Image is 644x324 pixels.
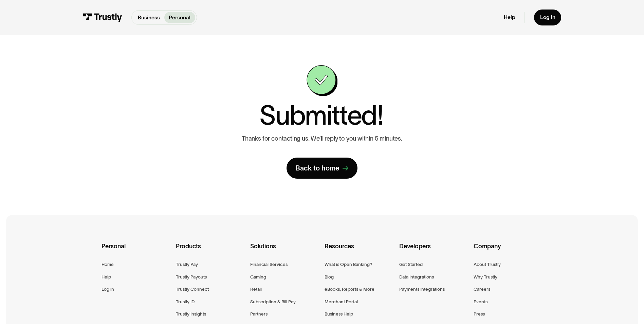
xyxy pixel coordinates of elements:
[259,102,383,129] h1: Submitted!
[102,273,111,281] a: Help
[399,241,468,260] div: Developers
[325,298,358,306] a: Merchant Portal
[474,273,497,281] a: Why Trustly
[133,12,164,23] a: Business
[102,285,114,293] a: Log in
[250,285,262,293] a: Retail
[325,285,374,293] a: eBooks, Reports & More
[176,285,209,293] a: Trustly Connect
[250,273,266,281] a: Gaming
[399,273,434,281] a: Data Integrations
[176,310,206,318] a: Trustly Insights
[325,310,353,318] a: Business Help
[399,260,423,268] a: Get Started
[325,273,334,281] a: Blog
[164,12,195,23] a: Personal
[242,135,402,142] p: Thanks for contacting us. We’ll reply to you within 5 minutes.
[287,158,358,179] a: Back to home
[474,260,501,268] a: About Trustly
[176,260,198,268] a: Trustly Pay
[474,241,542,260] div: Company
[296,164,339,173] div: Back to home
[102,241,170,260] div: Personal
[176,273,207,281] a: Trustly Payouts
[540,14,555,21] div: Log in
[474,298,487,306] a: Events
[504,14,515,21] a: Help
[474,310,485,318] a: Press
[534,10,562,25] a: Log in
[250,260,288,268] a: Financial Services
[176,241,245,260] div: Products
[250,241,319,260] div: Solutions
[83,13,122,22] img: Trustly Logo
[138,14,160,22] p: Business
[250,310,268,318] a: Partners
[325,241,393,260] div: Resources
[325,260,372,268] a: What is Open Banking?
[250,298,296,306] a: Subscription & Bill Pay
[169,14,190,22] p: Personal
[102,260,114,268] a: Home
[474,285,490,293] a: Careers
[399,285,445,293] a: Payments Integrations
[176,298,195,306] a: Trustly ID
